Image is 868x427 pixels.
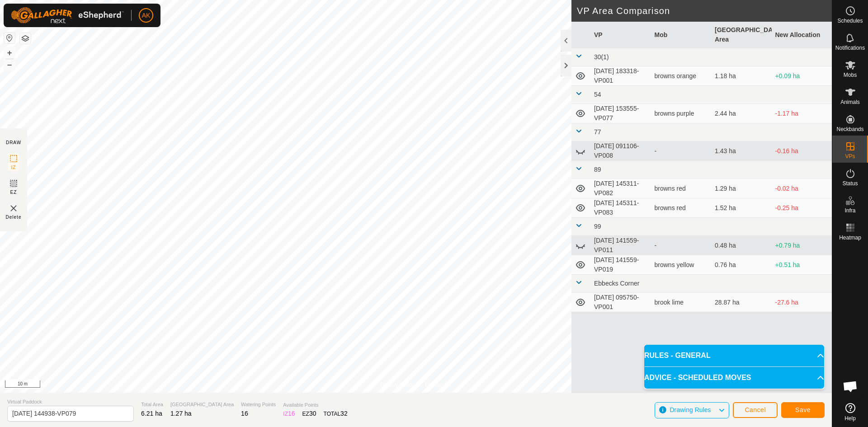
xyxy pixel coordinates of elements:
td: [DATE] 141559-VP011 [590,236,651,255]
div: Open chat [837,373,864,400]
span: VPs [845,154,855,159]
td: -27.6 ha [772,293,832,312]
th: VP [590,22,651,48]
button: – [4,59,15,70]
span: Available Points [283,401,347,409]
span: 77 [594,128,601,136]
td: 1.29 ha [711,179,772,198]
span: Mobs [844,72,857,78]
span: Virtual Paddock [7,398,134,406]
span: Help [844,416,856,421]
th: Mob [651,22,712,48]
p-accordion-header: RULES - GENERAL [644,345,824,366]
span: IZ [11,164,16,171]
div: - [655,146,708,156]
div: browns orange [655,71,708,81]
img: VP [8,203,19,214]
td: 2.44 ha [711,104,772,123]
td: +0.51 ha [772,255,832,275]
div: browns red [655,203,708,213]
span: Ebbecks Corner [594,280,639,287]
td: +0.09 ha [772,66,832,86]
span: 1.27 ha [170,410,192,417]
div: TOTAL [324,409,348,418]
td: [DATE] 183318-VP001 [590,66,651,86]
div: browns yellow [655,260,708,270]
span: [GEOGRAPHIC_DATA] Area [170,401,234,408]
span: Animals [840,99,860,105]
button: Map Layers [20,33,31,44]
span: Heatmap [839,235,861,240]
span: 6.21 ha [141,410,162,417]
a: Privacy Policy [380,381,414,389]
a: Help [832,399,868,425]
span: Infra [844,208,855,213]
span: 32 [340,410,348,417]
span: Delete [6,214,22,221]
td: [DATE] 145311-VP083 [590,198,651,218]
span: 89 [594,166,601,173]
button: Save [781,402,825,418]
h2: VP Area Comparison [577,5,832,16]
span: EZ [10,189,17,196]
img: Gallagher Logo [11,7,124,23]
td: [DATE] 141559-VP019 [590,255,651,275]
td: -0.16 ha [772,141,832,161]
td: [DATE] 091106-VP008 [590,141,651,161]
td: 28.87 ha [711,293,772,312]
span: Save [795,406,811,413]
td: +0.79 ha [772,236,832,255]
div: brook lime [655,298,708,307]
td: 1.43 ha [711,141,772,161]
span: Total Area [141,401,163,408]
td: [DATE] 145311-VP082 [590,179,651,198]
span: ADVICE - SCHEDULED MOVES [644,372,751,383]
span: Watering Points [241,401,276,408]
span: RULES - GENERAL [644,350,711,361]
th: New Allocation [772,22,832,48]
span: 99 [594,223,601,230]
span: 30 [309,410,316,417]
span: 16 [241,410,248,417]
div: browns red [655,184,708,193]
button: Reset Map [4,33,15,43]
td: -1.17 ha [772,104,832,123]
span: Drawing Rules [670,406,711,413]
td: -0.25 ha [772,198,832,218]
td: -0.02 ha [772,179,832,198]
div: - [655,241,708,250]
td: [DATE] 153555-VP077 [590,104,651,123]
div: browns purple [655,109,708,118]
div: DRAW [6,139,21,146]
div: EZ [302,409,316,418]
th: [GEOGRAPHIC_DATA] Area [711,22,772,48]
p-accordion-header: ADVICE - SCHEDULED MOVES [644,367,824,389]
span: Schedules [837,18,863,23]
div: IZ [283,409,295,418]
span: Notifications [835,45,865,51]
span: Neckbands [836,127,863,132]
td: 1.52 ha [711,198,772,218]
td: 1.18 ha [711,66,772,86]
td: 0.48 ha [711,236,772,255]
span: Cancel [745,406,766,413]
button: Cancel [733,402,778,418]
td: 0.76 ha [711,255,772,275]
button: + [4,47,15,58]
td: [DATE] 095750-VP001 [590,293,651,312]
span: 54 [594,91,601,98]
span: Status [842,181,858,186]
a: Contact Us [425,381,452,389]
span: 30(1) [594,53,609,61]
span: 16 [288,410,295,417]
span: AK [142,11,151,20]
